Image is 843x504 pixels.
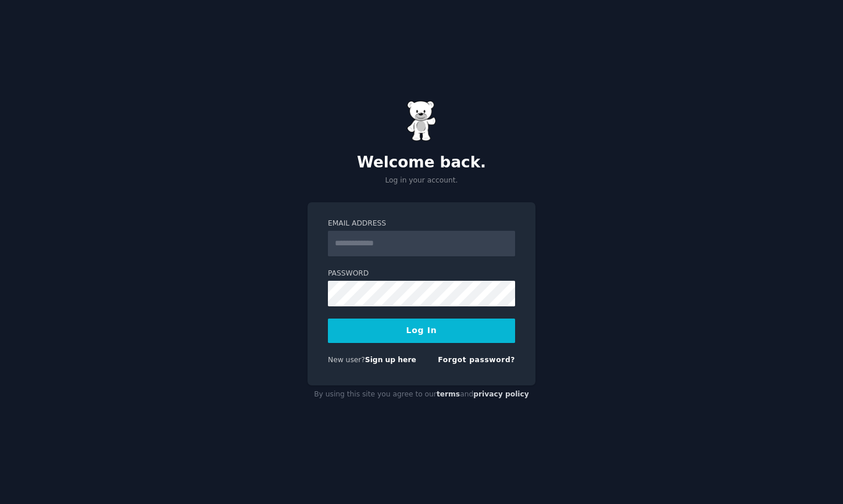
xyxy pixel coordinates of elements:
[438,356,515,364] a: Forgot password?
[473,390,529,398] a: privacy policy
[407,101,436,141] img: Gummy Bear
[308,385,535,404] div: By using this site you agree to our and
[437,390,460,398] a: terms
[328,269,515,279] label: Password
[308,153,535,172] h2: Welcome back.
[308,176,535,186] p: Log in your account.
[328,319,515,343] button: Log In
[365,356,416,364] a: Sign up here
[328,356,365,364] span: New user?
[328,219,515,229] label: Email Address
